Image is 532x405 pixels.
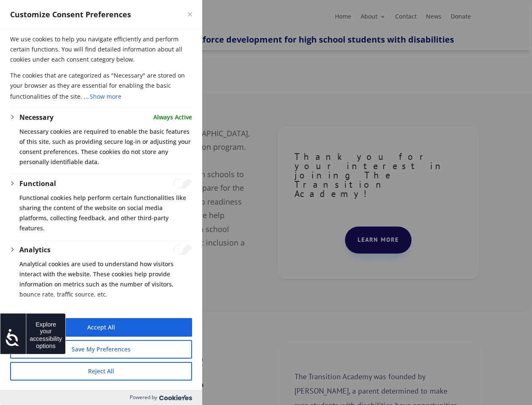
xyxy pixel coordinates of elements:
[19,127,192,167] p: Necessary cookies are required to enable the basic features of this site, such as providing secur...
[188,12,192,16] img: Close
[159,395,192,400] img: Cookieyes logo
[19,112,53,122] button: Necessary
[174,245,192,255] input: Enable Analytics
[174,178,192,189] input: Enable Functional
[19,259,192,300] p: Analytical cookies are used to understand how visitors interact with the website. These cookies h...
[10,9,131,19] span: Customize Consent Preferences
[19,193,192,233] p: Functional cookies help perform certain functionalities like sharing the content of the website o...
[19,178,56,189] button: Functional
[153,112,192,122] span: Always Active
[10,340,192,359] button: Save My Preferences
[10,362,192,381] button: Reject All
[10,70,192,103] p: The cookies that are categorized as "Necessary" are stored on your browser as they are essential ...
[10,34,192,70] p: We use cookies to help you navigate efficiently and perform certain functions. You will find deta...
[89,91,122,103] button: Show more
[19,245,51,255] button: Analytics
[10,318,192,337] button: Accept All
